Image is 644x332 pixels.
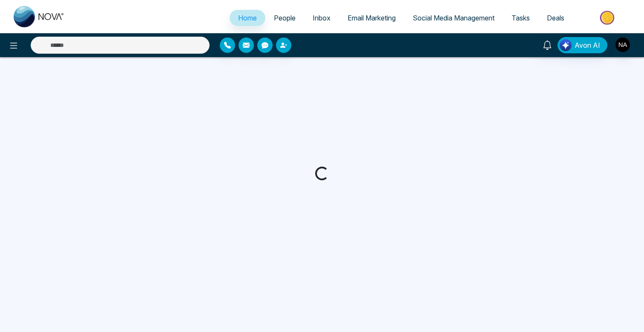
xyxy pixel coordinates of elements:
[547,14,564,22] span: Deals
[413,14,494,22] span: Social Media Management
[615,38,630,52] img: User Avatar
[238,14,257,22] span: Home
[538,10,573,26] a: Deals
[577,8,639,27] img: Market-place.gif
[274,14,296,22] span: People
[348,14,396,22] span: Email Marketing
[404,10,503,26] a: Social Media Management
[575,40,600,50] span: Avon AI
[503,10,538,26] a: Tasks
[339,10,404,26] a: Email Marketing
[512,14,530,22] span: Tasks
[313,14,331,22] span: Inbox
[560,39,572,51] img: Lead Flow
[230,10,265,26] a: Home
[304,10,339,26] a: Inbox
[265,10,304,26] a: People
[558,37,607,53] button: Avon AI
[14,6,65,27] img: Nova CRM Logo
